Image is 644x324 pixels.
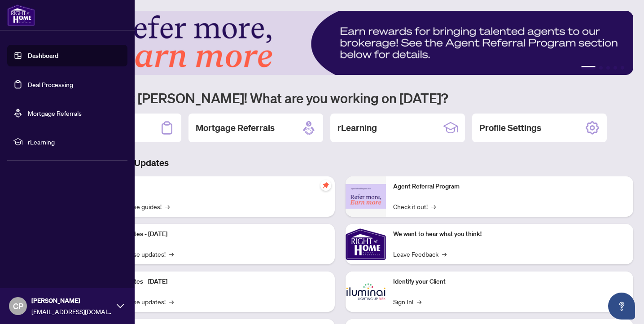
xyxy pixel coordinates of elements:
[47,11,633,75] img: Slide 0
[608,293,635,320] button: Open asap
[28,137,121,147] span: rLearning
[621,66,624,70] button: 5
[606,66,610,70] button: 3
[337,122,377,134] h2: rLearning
[31,306,112,316] span: [EMAIL_ADDRESS][DOMAIN_NAME]
[613,66,617,70] button: 4
[393,229,626,239] p: We want to hear what you think!
[393,297,421,306] a: Sign In!→
[47,157,633,169] h3: Brokerage & Industry Updates
[581,66,596,70] button: 1
[94,229,328,239] p: Platform Updates - [DATE]
[393,182,626,192] p: Agent Referral Program
[599,66,603,70] button: 2
[320,180,331,191] span: pushpin
[431,201,436,211] span: →
[94,277,328,287] p: Platform Updates - [DATE]
[169,249,174,259] span: →
[28,80,73,88] a: Deal Processing
[7,4,35,26] img: logo
[31,296,112,306] span: [PERSON_NAME]
[169,297,174,306] span: →
[393,201,436,211] a: Check it out!→
[196,122,275,134] h2: Mortgage Referrals
[393,249,447,259] a: Leave Feedback→
[346,224,386,264] img: We want to hear what you think!
[346,271,386,312] img: Identify your Client
[442,249,447,259] span: →
[94,182,328,192] p: Self-Help
[417,297,421,306] span: →
[28,52,58,60] a: Dashboard
[479,122,541,134] h2: Profile Settings
[13,300,23,312] span: CP
[47,89,633,106] h1: Welcome back [PERSON_NAME]! What are you working on [DATE]?
[165,201,170,211] span: →
[28,109,82,117] a: Mortgage Referrals
[393,277,626,287] p: Identify your Client
[346,184,386,209] img: Agent Referral Program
